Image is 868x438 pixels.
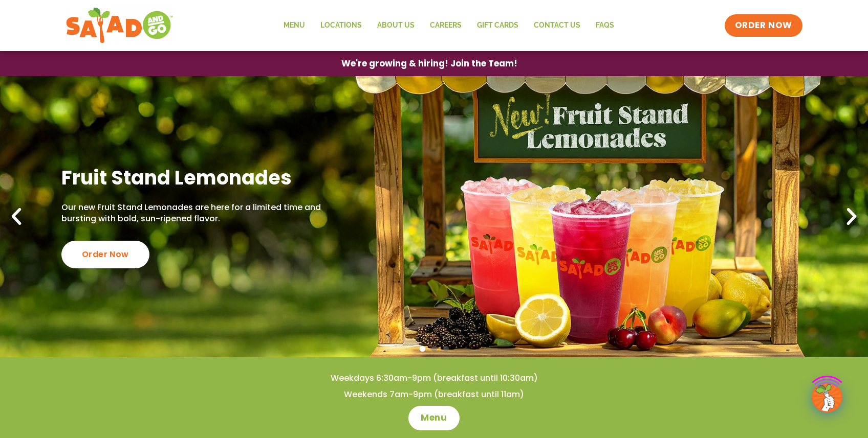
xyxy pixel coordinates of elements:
[588,14,622,37] a: FAQs
[5,205,28,228] div: Previous slide
[408,406,459,430] a: Menu
[422,14,469,37] a: Careers
[66,5,173,46] img: new-SAG-logo-768×292
[443,346,449,352] span: Go to slide 3
[420,346,425,352] span: Go to slide 1
[61,241,149,268] div: Order Now
[431,346,437,352] span: Go to slide 2
[341,59,517,68] span: We're growing & hiring! Join the Team!
[469,14,526,37] a: GIFT CARDS
[276,14,313,37] a: Menu
[326,52,533,76] a: We're growing & hiring! Join the Team!
[526,14,588,37] a: Contact Us
[276,14,622,37] nav: Menu
[735,19,792,32] span: ORDER NOW
[61,202,328,225] p: Our new Fruit Stand Lemonades are here for a limited time and bursting with bold, sun-ripened fla...
[840,205,863,228] div: Next slide
[20,373,848,384] h4: Weekdays 6:30am-9pm (breakfast until 10:30am)
[61,165,328,190] h2: Fruit Stand Lemonades
[725,14,802,37] a: ORDER NOW
[421,412,447,424] span: Menu
[370,14,422,37] a: About Us
[20,389,848,400] h4: Weekends 7am-9pm (breakfast until 11am)
[313,14,370,37] a: Locations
